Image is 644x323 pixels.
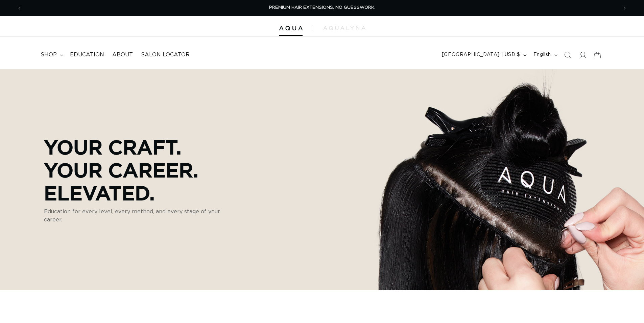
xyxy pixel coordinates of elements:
summary: Search [560,48,575,62]
span: About [112,51,133,58]
p: Education for every level, every method, and every stage of your career. [44,208,237,224]
span: Education [70,51,104,58]
p: Your Craft. Your Career. Elevated. [44,135,237,204]
button: Next announcement [617,2,632,15]
span: English [533,51,551,58]
a: Salon Locator [137,47,194,62]
span: shop [41,51,57,58]
img: Aqua Hair Extensions [279,26,303,31]
a: About [108,47,137,62]
span: Salon Locator [141,51,190,58]
button: [GEOGRAPHIC_DATA] | USD $ [438,49,529,61]
summary: shop [37,47,66,62]
button: English [529,49,560,61]
span: [GEOGRAPHIC_DATA] | USD $ [442,51,520,58]
img: aqualyna.com [323,26,365,30]
span: PREMIUM HAIR EXTENSIONS. NO GUESSWORK. [269,5,375,10]
a: Education [66,47,108,62]
button: Previous announcement [12,2,27,15]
